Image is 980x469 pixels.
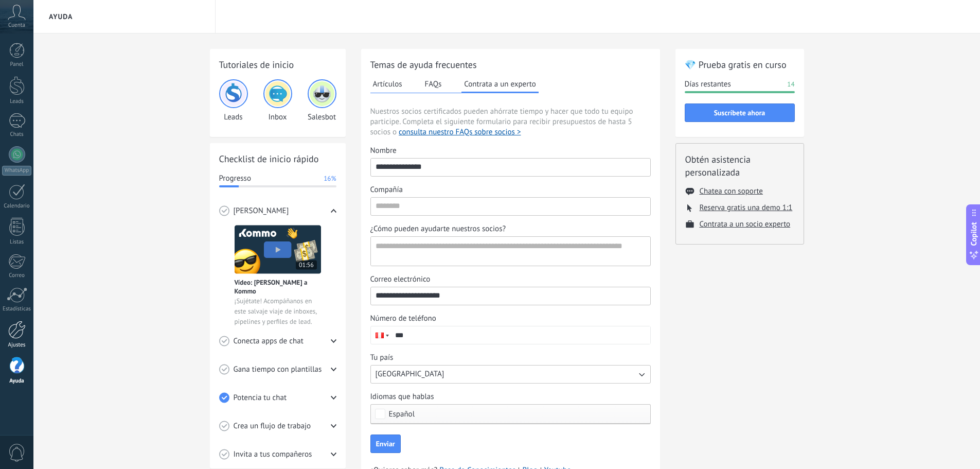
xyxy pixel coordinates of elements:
h2: 💎 Prueba gratis en curso [685,58,795,71]
span: Compañía [370,185,403,195]
input: Nombre [371,159,650,175]
span: Tu país [370,353,394,363]
button: Suscríbete ahora [685,103,795,122]
h2: Obtén asistencia personalizada [685,153,794,179]
span: Crea un flujo de trabajo [234,421,311,431]
div: Leads [2,98,32,105]
span: Potencia tu chat [234,393,287,403]
div: Ajustes [2,342,32,349]
span: ¿Cómo pueden ayudarte nuestros socios? [370,224,506,234]
div: Panel [2,61,32,68]
button: Tu país [370,365,651,384]
span: Nuestros socios certificados pueden ahórrate tiempo y hacer que todo tu equipo participe. Complet... [370,107,651,137]
span: Invita a tus compañeros [234,449,312,460]
div: Leads [219,79,248,122]
div: Peru: + 51 [371,326,390,344]
input: Compañía [371,198,650,214]
button: Reserva gratis una demo 1:1 [700,203,793,213]
h2: Tutoriales de inicio [219,58,336,71]
button: Enviar [370,435,401,453]
span: Enviar [376,440,395,447]
img: Meet video [235,225,321,274]
button: consulta nuestro FAQs sobre socios > [399,127,521,137]
span: Número de teléfono [370,314,436,324]
span: 16% [324,173,336,184]
span: Días restantes [685,79,731,90]
span: Copilot [969,222,979,246]
h2: Temas de ayuda frecuentes [370,58,651,71]
div: Chats [2,131,32,138]
span: [GEOGRAPHIC_DATA] [376,369,444,379]
span: Conecta apps de chat [234,336,304,346]
button: Chatea con soporte [700,186,763,196]
div: WhatsApp [2,166,31,176]
span: Suscríbete ahora [714,109,765,116]
button: FAQs [422,76,444,92]
button: Artículos [370,76,405,92]
span: Progresso [219,173,251,184]
span: 14 [787,79,794,90]
span: Español [389,410,415,418]
div: Salesbot [308,79,336,122]
span: Nombre [370,146,397,156]
span: Correo electrónico [370,274,431,285]
textarea: ¿Cómo pueden ayudarte nuestros socios? [371,237,648,266]
button: Contrata a un socio experto [700,219,791,229]
div: Calendario [2,203,32,210]
div: Inbox [263,79,292,122]
span: ¡Sujétate! Acompáñanos en este salvaje viaje de inboxes, pipelines y perfiles de lead. [235,296,321,327]
input: Correo electrónico [371,287,650,304]
h2: Checklist de inicio rápido [219,152,336,165]
span: Cuenta [8,22,25,29]
span: Gana tiempo con plantillas [234,364,322,375]
span: [PERSON_NAME] [234,206,289,216]
div: Ayuda [2,378,32,385]
button: Contrata a un experto [461,76,538,93]
div: Listas [2,239,32,246]
div: Estadísticas [2,306,32,312]
span: Idiomas que hablas [370,392,434,402]
div: Correo [2,272,32,279]
span: Vídeo: [PERSON_NAME] a Kommo [235,278,321,296]
input: Número de teléfono [390,326,650,344]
